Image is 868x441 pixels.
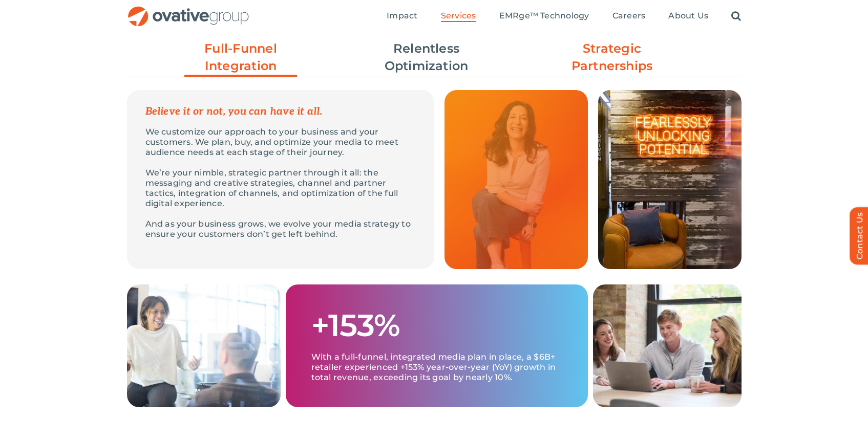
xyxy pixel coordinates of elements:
[598,90,742,269] img: Media – Grid 1
[184,40,297,80] a: Full-Funnel Integration
[499,11,589,22] a: EMRge™ Technology
[387,11,417,22] a: Impact
[441,11,476,22] a: Services
[441,11,476,21] span: Services
[127,284,281,407] img: Media – Grid 2
[556,40,668,75] a: Strategic Partnerships
[612,11,646,22] a: Careers
[370,40,483,75] a: Relentless Optimization
[311,342,562,383] p: With a full-funnel, integrated media plan in place, a $6B+ retailer experienced +153% year-over-y...
[499,11,589,21] span: EMRge™ Technology
[311,309,400,342] h1: +153%
[444,90,588,269] img: Media – Grid Quote 1
[145,106,416,117] p: Believe it or not, you can have it all.
[668,11,708,21] span: About Us
[387,11,417,21] span: Impact
[668,11,708,22] a: About Us
[127,5,250,15] a: OG_Full_horizontal_RGB
[145,168,416,209] p: We’re your nimble, strategic partner through it all: the messaging and creative strategies, chann...
[731,11,741,22] a: Search
[612,11,646,21] span: Careers
[127,35,742,80] ul: Post Filters
[145,127,416,158] p: We customize our approach to your business and your customers. We plan, buy, and optimize your me...
[145,219,416,239] p: And as your business grows, we evolve your media strategy to ensure your customers don’t get left...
